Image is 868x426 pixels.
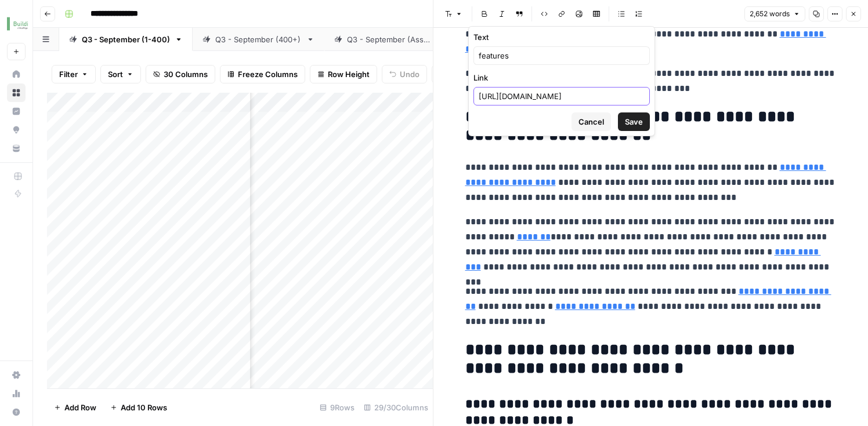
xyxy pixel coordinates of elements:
button: Save [618,112,650,131]
div: Q3 - September (1-400) [82,34,170,45]
a: Q3 - September (Assn.) [324,28,455,51]
button: 30 Columns [146,65,215,83]
label: Text [473,31,650,43]
a: Settings [7,366,26,384]
span: Row Height [328,68,370,80]
a: Q3 - September (400+) [193,28,324,51]
a: Home [7,65,26,83]
span: 30 Columns [164,68,208,80]
span: Undo [400,68,419,80]
button: Help + Support [7,403,26,421]
label: Link [473,72,650,83]
input: www.enter-url-here.com [479,90,645,102]
a: Usage [7,384,26,403]
button: Filter [52,65,96,83]
div: Q3 - September (Assn.) [347,34,433,45]
span: Add 10 Rows [121,402,167,413]
span: Sort [108,68,123,80]
input: Type placeholder [479,50,645,61]
button: 2,652 words [744,6,805,21]
span: Filter [59,68,78,80]
button: Cancel [572,112,611,131]
div: 9 Rows [315,398,359,417]
img: Buildium Logo [7,13,28,34]
button: Add Row [47,398,103,417]
a: Opportunities [7,121,26,139]
a: Your Data [7,139,26,158]
button: Workspace: Buildium [7,9,26,38]
span: 2,652 words [750,9,790,19]
a: Browse [7,83,26,102]
a: Q3 - September (1-400) [59,28,193,51]
span: Save [625,116,643,128]
span: Freeze Columns [238,68,298,80]
button: Add 10 Rows [103,398,174,417]
button: Undo [382,65,427,83]
div: 29/30 Columns [359,398,433,417]
button: Sort [100,65,141,83]
span: Add Row [64,402,96,413]
a: Insights [7,102,26,121]
div: Q3 - September (400+) [215,34,302,45]
span: Cancel [578,116,604,128]
button: Row Height [310,65,377,83]
button: Freeze Columns [220,65,305,83]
